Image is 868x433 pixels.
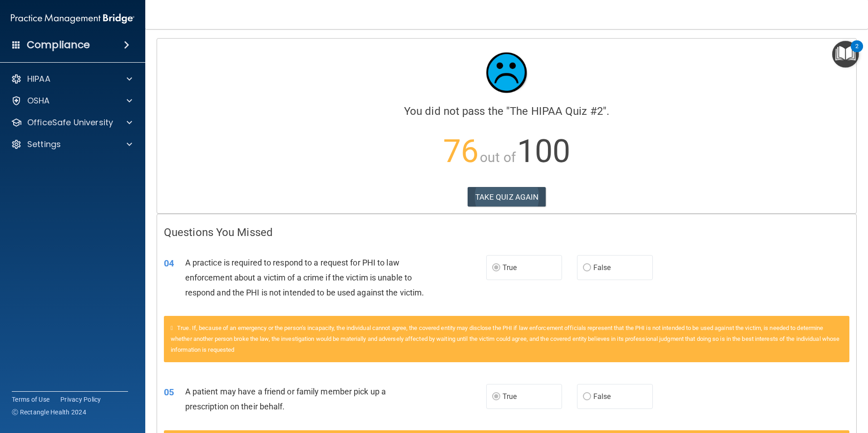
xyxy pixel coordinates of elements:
span: True [503,263,517,272]
input: False [583,265,591,271]
span: False [593,392,611,401]
h4: Questions You Missed [164,226,849,238]
input: True [492,265,500,271]
span: 76 [443,133,478,170]
a: Settings [11,139,132,150]
span: 100 [517,133,570,170]
h4: You did not pass the " ". [164,105,849,117]
button: Open Resource Center, 2 new notifications [832,41,859,68]
span: out of [480,149,516,165]
p: HIPAA [27,74,50,84]
p: OfficeSafe University [27,117,113,128]
iframe: Drift Widget Chat Controller [823,370,857,405]
a: OfficeSafe University [11,117,132,128]
p: OSHA [27,95,50,106]
h4: Compliance [27,39,90,51]
p: Settings [27,139,61,150]
a: OSHA [11,95,132,106]
input: False [583,394,591,400]
input: True [492,394,500,400]
span: The HIPAA Quiz #2 [510,105,603,118]
img: PMB logo [11,10,134,28]
a: HIPAA [11,74,132,84]
div: 2 [855,46,858,58]
a: Privacy Policy [60,395,101,404]
button: TAKE QUIZ AGAIN [468,187,546,207]
span: A patient may have a friend or family member pick up a prescription on their behalf. [185,387,386,411]
span: True. If, because of an emergency or the person’s incapacity, the individual cannot agree, the co... [171,325,839,353]
span: 04 [164,258,174,269]
span: 05 [164,387,174,398]
span: Ⓒ Rectangle Health 2024 [12,408,86,417]
img: sad_face.ecc698e2.jpg [479,45,534,100]
span: True [503,392,517,401]
span: A practice is required to respond to a request for PHI to law enforcement about a victim of a cri... [185,258,424,297]
span: False [593,263,611,272]
a: Terms of Use [12,395,49,404]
